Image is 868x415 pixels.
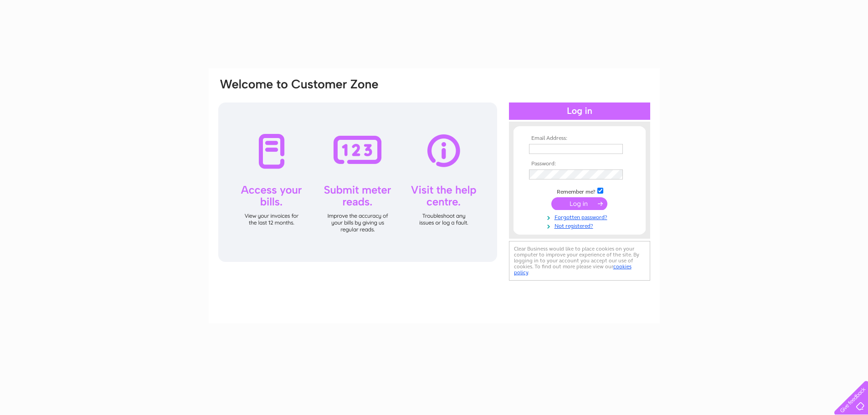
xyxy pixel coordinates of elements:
td: Remember me? [527,186,632,195]
th: Email Address: [527,135,632,142]
div: Clear Business would like to place cookies on your computer to improve your experience of the sit... [509,241,650,281]
a: Not registered? [529,221,632,230]
input: Submit [551,197,607,210]
th: Password: [527,161,632,167]
a: Forgotten password? [529,212,632,221]
a: cookies policy [514,263,632,276]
